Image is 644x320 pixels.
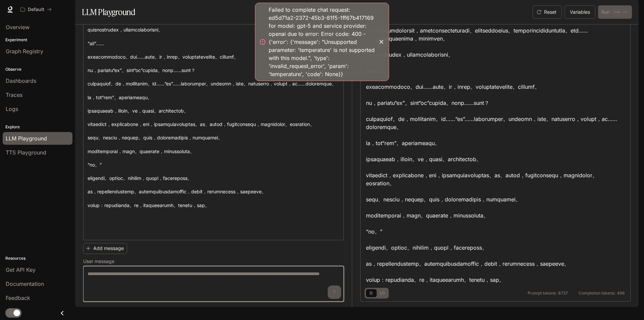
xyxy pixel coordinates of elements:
div: Failed to complete chat request: ed5d71a2-2372-45b3-81f5-1ff67b417169 for model: gpt-5 and servic... [269,6,375,78]
button: All workspaces [17,3,55,16]
span: Prompt tokens: [528,291,557,295]
p: User message [83,259,114,264]
span: Completion tokens: [579,291,615,295]
span: 496 [617,291,625,295]
div: basic tabs example [366,288,387,299]
button: Variables [565,5,595,19]
div: loremipsumdolorsit，ametconsecteturadi、elitseddoeius。temporincididuntutla。etd……magnaaliquaenima，mi... [366,26,625,284]
h1: LLM Playground [82,5,135,19]
p: Default [28,7,44,12]
span: 8727 [558,291,568,295]
button: Reset [533,5,562,19]
button: Add message [83,243,127,254]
